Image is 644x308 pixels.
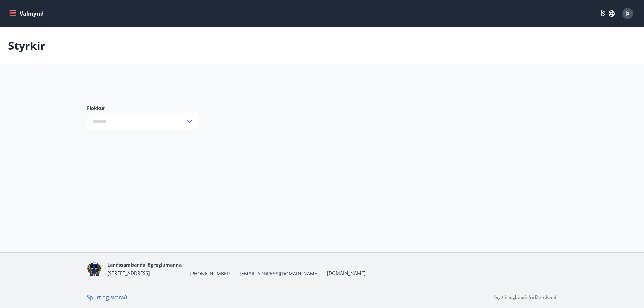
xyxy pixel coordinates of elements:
[494,294,557,300] p: Keyrt á hugbúnaði frá Dorado ehf.
[240,270,319,277] span: [EMAIL_ADDRESS][DOMAIN_NAME]
[8,7,46,20] button: menu
[107,262,182,268] span: Landssambands lögreglumanna
[620,5,636,22] button: Þ
[327,270,366,276] a: [DOMAIN_NAME]
[190,270,232,277] span: [PHONE_NUMBER]
[87,293,127,301] a: Spurt og svarað
[87,105,198,112] label: Flokkur
[597,7,618,20] button: ÍS
[8,38,45,53] p: Styrkir
[87,262,102,276] img: 1cqKbADZNYZ4wXUG0EC2JmCwhQh0Y6EN22Kw4FTY.png
[626,10,629,17] span: Þ
[107,270,150,276] span: [STREET_ADDRESS]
